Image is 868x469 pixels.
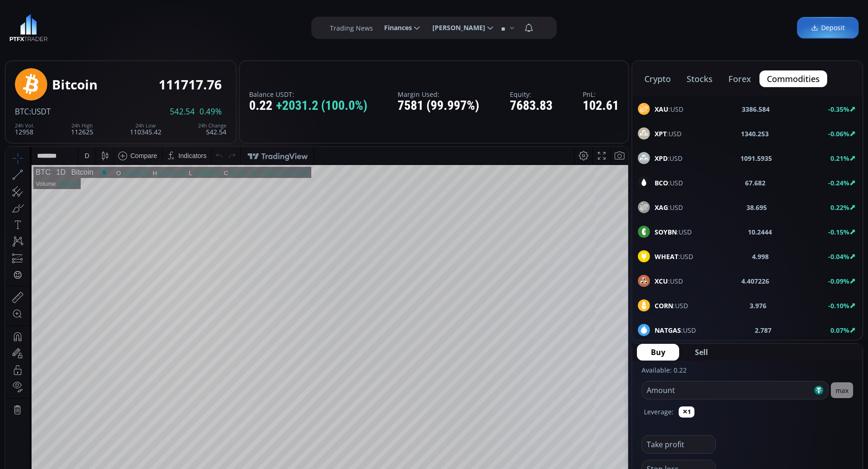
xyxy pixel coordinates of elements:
span: :USD [655,325,696,335]
button: 02:06:37 (UTC) [514,368,565,386]
b: BCO [655,178,668,187]
b: -0.10% [828,301,849,310]
span: +2031.2 (100.0%) [276,99,367,113]
label: Trading News [330,23,373,33]
div: +455.75 (+0.41%) [254,23,302,30]
div: 110345.42 [130,123,161,135]
button: stocks [679,70,720,87]
b: 2.787 [755,325,772,335]
span: :USD [655,178,683,188]
div: Bitcoin [60,21,88,30]
div: 24h High [71,123,93,128]
span: :USD [655,276,683,286]
span: Finances [378,19,412,37]
span: Buy [651,347,665,358]
b: 1340.253 [741,129,769,139]
label: Balance USDT: [249,91,367,98]
span: :USDT [29,106,51,117]
span: :USD [655,203,683,212]
b: -0.24% [828,178,849,187]
div: 1y [47,373,54,380]
div: 24h Vol. [15,123,34,128]
div: 111717.76 [159,77,222,92]
div: Bitcoin [52,77,97,92]
div: 542.54 [198,123,226,135]
div: 7581 (99.997%) [398,99,479,113]
span: [PERSON_NAME] [426,19,485,37]
div: BTC [30,21,45,30]
label: Margin Used: [398,91,479,98]
label: Leverage: [644,407,674,417]
span: :USD [655,301,688,311]
b: 3.976 [750,301,766,311]
span: :USD [655,129,682,139]
div: 111717.76 [223,23,251,30]
div: Toggle Percentage [574,368,587,386]
div: H [147,23,152,30]
span: BTC [15,106,29,117]
div: Toggle Log Scale [587,368,602,386]
b: 4.998 [752,252,769,261]
div: 112625 [71,123,93,135]
div: 3m [60,373,69,380]
b: XCU [655,277,668,285]
b: 0.22% [830,203,849,212]
div: 111718.36 [152,23,180,30]
b: -0.09% [828,277,849,285]
span: 02:06:37 (UTC) [517,373,562,380]
div: 111262.01 [116,23,144,30]
b: 4.407226 [742,276,770,286]
img: LOGO [9,14,48,42]
b: WHEAT [655,252,678,261]
div: Market open [95,21,103,30]
span: 0.49% [199,108,222,116]
b: 3386.584 [742,104,770,114]
div: auto [605,373,618,380]
b: NATGAS [655,326,681,335]
b: 0.07% [830,326,849,335]
span: Deposit [811,23,845,33]
button: Buy [637,344,679,361]
b: 10.2444 [748,227,772,237]
div: Toggle Auto Scale [602,368,621,386]
b: 67.682 [746,178,766,188]
div: Go to [124,368,139,386]
b: XPD [655,154,668,163]
div: 0.22 [249,99,367,113]
b: -0.35% [828,105,849,114]
div: 5y [33,373,40,380]
div: 1d [105,373,112,380]
div: 1m [76,373,84,380]
b: -0.06% [828,129,849,138]
button: forex [721,70,759,87]
div: 5d [91,373,99,380]
a: Deposit [797,17,859,39]
span: :USD [655,252,693,261]
b: -0.15% [828,228,849,236]
span: :USD [655,227,692,237]
b: XPT [655,129,667,138]
span: :USD [655,153,682,163]
div: Hide Drawings Toolbar [21,346,26,359]
div: Compare [125,5,152,13]
div: 12958 [15,123,34,135]
button: commodities [759,70,827,87]
div: 24h Change [198,123,226,128]
div: O [110,23,116,30]
b: SOYBN [655,228,677,236]
button: crypto [637,70,678,87]
label: Available: 0.22 [642,366,687,374]
span: 542.54 [170,108,195,116]
span: Sell [695,347,708,358]
b: CORN [655,301,673,310]
div: log [590,373,599,380]
div: 110862.42 [187,23,215,30]
b: 0.21% [830,154,849,163]
div: Indicators [173,5,201,13]
b: 38.695 [746,203,767,212]
div: 24h Low [130,123,161,128]
span: :USD [655,104,683,114]
button: ✕1 [679,406,694,418]
b: 1091.5935 [741,153,772,163]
